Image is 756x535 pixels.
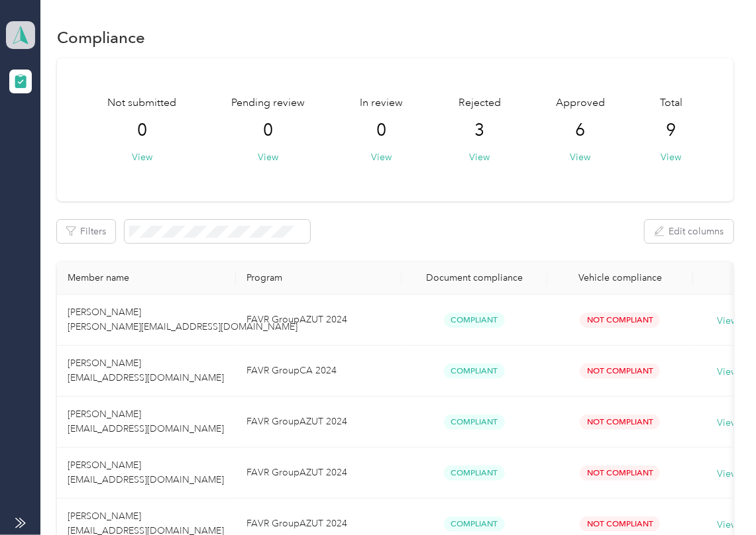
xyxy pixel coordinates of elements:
[660,95,682,111] span: Total
[236,448,402,499] td: FAVR GroupAZUT 2024
[68,460,224,485] span: [PERSON_NAME] [EMAIL_ADDRESS][DOMAIN_NAME]
[444,364,505,379] span: Compliant
[258,150,279,164] button: View
[661,150,681,164] button: View
[57,262,236,295] th: Member name
[682,461,756,535] iframe: Everlance-gr Chat Button Frame
[232,95,305,111] span: Pending review
[377,120,387,141] span: 0
[68,358,224,383] span: [PERSON_NAME] [EMAIL_ADDRESS][DOMAIN_NAME]
[575,120,585,141] span: 6
[68,307,297,332] span: [PERSON_NAME] [PERSON_NAME][EMAIL_ADDRESS][DOMAIN_NAME]
[645,220,733,243] button: Edit columns
[580,414,660,430] span: Not Compliant
[580,465,660,481] span: Not Compliant
[666,120,676,141] span: 9
[57,220,115,243] button: Filters
[580,313,660,328] span: Not Compliant
[570,150,590,164] button: View
[444,465,505,481] span: Compliant
[372,150,392,164] button: View
[236,295,402,346] td: FAVR GroupAZUT 2024
[580,516,660,532] span: Not Compliant
[108,95,177,111] span: Not submitted
[444,313,505,328] span: Compliant
[412,272,537,283] div: Document compliance
[469,150,490,164] button: View
[360,95,404,111] span: In review
[132,150,152,164] button: View
[580,364,660,379] span: Not Compliant
[444,516,505,532] span: Compliant
[236,397,402,448] td: FAVR GroupAZUT 2024
[57,30,145,44] h1: Compliance
[556,95,605,111] span: Approved
[558,272,682,283] div: Vehicle compliance
[236,346,402,397] td: FAVR GroupCA 2024
[236,262,402,295] th: Program
[264,120,274,141] span: 0
[68,409,224,434] span: [PERSON_NAME] [EMAIL_ADDRESS][DOMAIN_NAME]
[459,95,501,111] span: Rejected
[474,120,484,141] span: 3
[444,414,505,430] span: Compliant
[137,120,147,141] span: 0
